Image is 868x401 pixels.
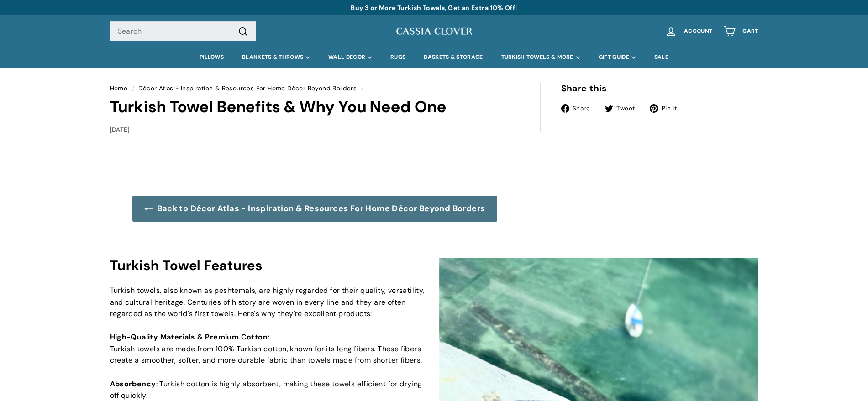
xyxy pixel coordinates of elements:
b: Absorbency [110,379,156,389]
span: / [130,84,137,92]
a: PILLOWS [190,47,233,68]
summary: TURKISH TOWELS & MORE [492,47,589,68]
a: SALE [645,47,678,68]
h1: Turkish Towel Benefits & Why You Need One [110,98,520,116]
span: / [359,84,366,92]
a: Home [110,84,128,92]
summary: WALL DECOR [319,47,381,68]
a: Cart [718,18,763,45]
nav: breadcrumbs [110,83,520,94]
span: Tweet [615,104,642,114]
a: Buy 3 or More Turkish Towels, Get an Extra 10% Off! [351,4,517,12]
h4: Share this [561,83,758,93]
span: Account [684,28,712,34]
a: RUGS [381,47,415,68]
a: BASKETS & STORAGE [415,47,492,68]
summary: BLANKETS & THROWS [233,47,319,68]
div: Primary [92,47,777,68]
h2: Turkish Towel Features [110,258,429,273]
span: Pin it [660,104,684,114]
span: Share [571,104,597,114]
a: Décor Atlas - Inspiration & Resources For Home Décor Beyond Borders [138,84,357,92]
input: Search [110,21,256,42]
b: High-Quality Materials & Premium Cotton: [110,332,270,342]
time: [DATE] [110,125,130,134]
a: Account [659,18,718,45]
summary: GIFT GUIDE [589,47,645,68]
span: Cart [742,28,758,34]
a: Back to Décor Atlas - Inspiration & Resources For Home Décor Beyond Borders [132,196,497,222]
